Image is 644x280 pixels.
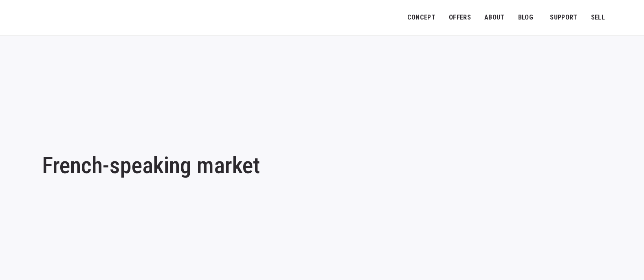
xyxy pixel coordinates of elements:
nav: Primary menu [407,7,632,28]
h1: French-speaking market [42,153,602,178]
a: Switch to [616,10,634,25]
img: English [622,15,629,20]
a: Blog [513,9,539,27]
a: Support [545,9,582,27]
a: Sell [585,9,610,27]
img: Logo [12,9,75,29]
a: Concept [402,9,441,27]
a: OFFERS [444,9,476,27]
a: ABOUT [479,9,510,27]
